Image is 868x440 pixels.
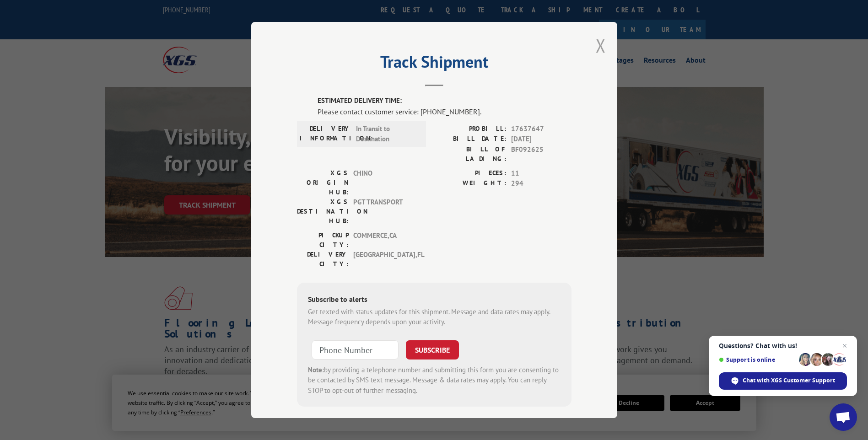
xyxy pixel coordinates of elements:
span: Support is online [719,356,796,363]
label: XGS DESTINATION HUB: [297,197,349,226]
label: DELIVERY INFORMATION: [300,124,351,145]
span: Chat with XGS Customer Support [743,376,835,385]
label: PIECES: [434,168,507,179]
div: by providing a telephone number and submitting this form you are consenting to be contacted by SM... [308,365,561,396]
div: Chat with XGS Customer Support [719,372,847,390]
label: BILL DATE: [434,134,507,145]
button: SUBSCRIBE [406,340,459,360]
div: Get texted with status updates for this shipment. Message and data rates may apply. Message frequ... [308,307,561,327]
span: BF092625 [511,145,571,164]
span: In Transit to Destination [356,124,418,145]
div: Please contact customer service: [PHONE_NUMBER]. [318,106,571,117]
div: Open chat [830,403,857,431]
div: Subscribe to alerts [308,294,561,307]
h2: Track Shipment [297,55,571,73]
span: Questions? Chat with us! [719,342,847,349]
label: WEIGHT: [434,178,507,189]
strong: Note: [308,365,324,374]
label: BILL OF LADING: [434,145,507,164]
span: COMMERCE , CA [353,231,415,250]
label: XGS ORIGIN HUB: [297,168,349,197]
span: 17637647 [511,124,571,134]
span: Close chat [839,340,850,351]
span: PGT TRANSPORT [353,197,415,226]
input: Phone Number [312,340,399,360]
label: PICKUP CITY: [297,231,349,250]
label: ESTIMATED DELIVERY TIME: [318,96,571,106]
span: CHINO [353,168,415,197]
span: 294 [511,178,571,189]
label: PROBILL: [434,124,507,134]
button: Close modal [596,33,606,58]
label: DELIVERY CITY: [297,250,349,269]
span: [DATE] [511,134,571,145]
span: [GEOGRAPHIC_DATA] , FL [353,250,415,269]
span: 11 [511,168,571,179]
